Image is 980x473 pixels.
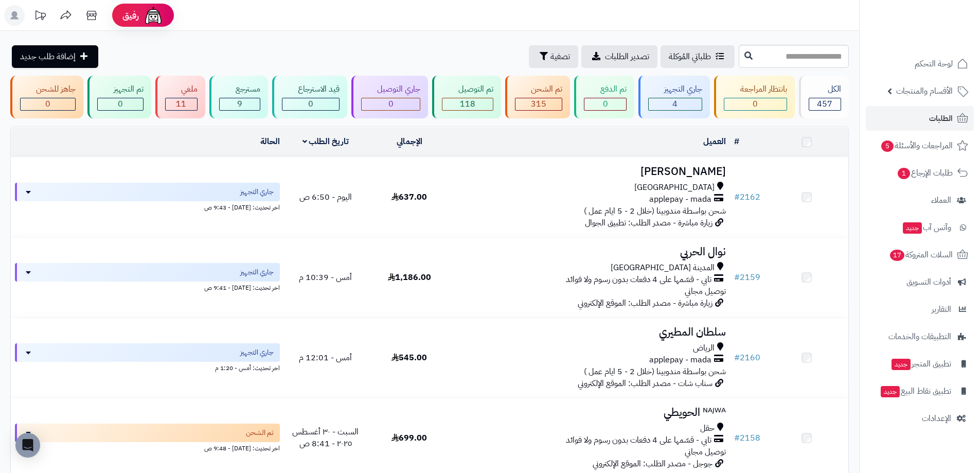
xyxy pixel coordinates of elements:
div: Open Intercom Messenger [15,433,40,458]
a: #2160 [734,352,760,364]
h3: ᴺᴬᴶᵂᴬ الحويطي [455,407,726,418]
a: الطلبات [866,106,974,131]
a: تحديثات المنصة [27,5,53,28]
a: تم الشحن 315 [503,76,572,118]
span: العملاء [931,193,951,207]
div: 0 [584,98,626,110]
a: #2162 [734,191,760,203]
span: شحن بواسطة مندوبينا (خلال 2 - 5 ايام عمل ) [584,365,726,378]
a: أدوات التسويق [866,270,974,294]
span: الطلبات [929,111,953,126]
a: لوحة التحكم [866,51,974,76]
a: الحالة [260,135,280,148]
span: 699.00 [391,432,427,444]
span: جديد [892,359,911,370]
div: 0 [98,98,142,110]
span: 11 [176,98,186,110]
span: جاري التجهيز [240,347,274,358]
span: 5 [881,141,894,152]
span: 637.00 [391,191,427,203]
span: 545.00 [391,352,427,364]
span: 0 [45,98,50,110]
span: 17 [890,250,904,261]
a: #2159 [734,271,760,284]
a: جاري التوصيل 0 [349,76,430,118]
div: تم الشحن [515,83,562,95]
div: 0 [362,98,420,110]
a: المراجعات والأسئلة5 [866,133,974,158]
span: إضافة طلب جديد [20,50,76,63]
a: جاهز للشحن 0 [8,76,85,118]
span: 1 [898,168,910,179]
a: التقارير [866,297,974,322]
div: تم التجهيز [97,83,143,95]
a: طلباتي المُوكلة [661,45,735,68]
span: سناب شات - مصدر الطلب: الموقع الإلكتروني [578,377,712,390]
a: تم الدفع 0 [572,76,636,118]
span: تصفية [550,50,570,63]
a: # [734,135,739,148]
button: تصفية [529,45,578,68]
span: طلبات الإرجاع [897,166,953,180]
a: العميل [703,135,726,148]
div: جاري التجهيز [648,83,702,95]
span: تطبيق المتجر [890,357,951,371]
a: الإجمالي [397,135,422,148]
span: زيارة مباشرة - مصدر الطلب: تطبيق الجوال [585,217,712,229]
span: المراجعات والأسئلة [880,138,953,153]
span: زيارة مباشرة - مصدر الطلب: الموقع الإلكتروني [578,297,712,309]
div: مسترجع [219,83,260,95]
a: تم التجهيز 0 [85,76,153,118]
span: 315 [531,98,546,110]
div: ملغي [165,83,198,95]
div: اخر تحديث: [DATE] - 9:48 ص [15,442,280,453]
a: طلبات الإرجاع1 [866,161,974,185]
a: تطبيق المتجرجديد [866,352,974,376]
div: 0 [724,98,786,110]
span: # [734,191,740,203]
span: الأقسام والمنتجات [896,84,953,98]
h3: نوال الحربي [455,246,726,258]
span: أدوات التسويق [906,275,951,289]
span: وآتس آب [902,220,951,235]
span: تابي - قسّمها على 4 دفعات بدون رسوم ولا فوائد [566,434,711,446]
span: 4 [672,98,678,110]
span: السبت - ٣٠ أغسطس ٢٠٢٥ - 8:41 ص [292,426,359,450]
span: جاري التجهيز [240,187,274,197]
div: جاهز للشحن [20,83,76,95]
span: [GEOGRAPHIC_DATA] [634,182,715,194]
span: applepay - mada [649,354,711,366]
a: ملغي 11 [153,76,207,118]
a: مسترجع 9 [207,76,270,118]
a: تطبيق نقاط البيعجديد [866,379,974,404]
span: جوجل - مصدر الطلب: الموقع الإلكتروني [593,458,712,470]
a: جاري التجهيز 4 [636,76,712,118]
div: اخر تحديث: [DATE] - 9:43 ص [15,201,280,212]
div: اخر تحديث: [DATE] - 9:41 ص [15,282,280,292]
span: 0 [753,98,758,110]
a: التطبيقات والخدمات [866,324,974,349]
a: الإعدادات [866,406,974,431]
div: اخر تحديث: أمس - 1:20 م [15,362,280,373]
span: 1,186.00 [388,271,431,284]
span: 0 [388,98,394,110]
span: شحن بواسطة مندوبينا (خلال 2 - 5 ايام عمل ) [584,205,726,217]
a: تاريخ الطلب [302,135,349,148]
span: توصيل مجاني [685,285,726,297]
div: جاري التوصيل [361,83,420,95]
div: 4 [649,98,702,110]
span: # [734,352,740,364]
div: بانتظار المراجعة [724,83,787,95]
div: 11 [166,98,197,110]
a: تم التوصيل 118 [430,76,503,118]
span: # [734,271,740,284]
span: تصدير الطلبات [605,50,649,63]
h3: سلطان المطيري [455,326,726,338]
a: إضافة طلب جديد [12,45,98,68]
span: جاري التجهيز [240,267,274,277]
a: وآتس آبجديد [866,215,974,240]
span: توصيل مجاني [685,446,726,458]
span: 0 [308,98,313,110]
div: الكل [809,83,841,95]
span: جديد [903,222,922,234]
